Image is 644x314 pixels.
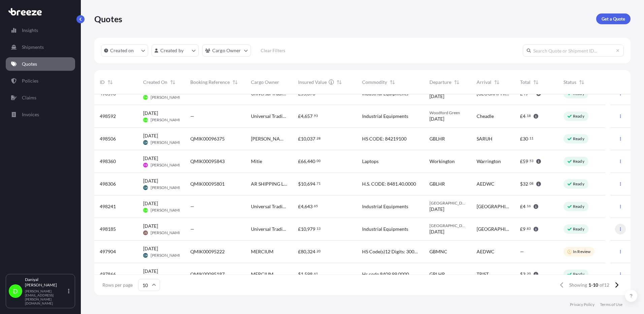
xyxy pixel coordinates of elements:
span: SARUH [477,135,492,142]
span: . [316,137,316,139]
span: [DATE] [143,268,158,275]
span: 4 [301,114,303,119]
span: [PERSON_NAME] [151,95,183,100]
button: cargoOwner Filter options [202,44,251,57]
span: 498506 [100,135,116,142]
p: Invoices [22,111,39,118]
span: £ [298,249,301,254]
span: GBMNC [429,248,447,255]
span: QMIK00095801 [190,181,225,187]
span: 440 [307,159,315,164]
span: Showing [569,282,587,288]
a: Get a Quote [596,13,631,24]
span: 16 [527,205,531,207]
span: 32 [523,182,528,186]
span: [DATE] [143,223,158,229]
span: — [190,203,194,210]
span: QMIK00095843 [190,158,225,165]
span: of 12 [600,282,609,288]
span: 497904 [100,248,116,255]
span: [GEOGRAPHIC_DATA] [477,226,509,232]
span: AEDWC [477,181,494,187]
span: [PERSON_NAME] [151,230,183,235]
span: Hs code 8409.99.0000 [362,271,409,278]
span: 037 [307,136,315,141]
button: Sort [231,78,239,86]
span: £ [520,204,523,209]
span: [PERSON_NAME] [151,208,183,213]
p: Insights [22,27,38,34]
span: DA [144,207,148,214]
button: Sort [578,78,586,86]
span: Woodford Green [429,110,466,116]
span: Commodity [362,79,387,86]
span: 979 [307,227,315,231]
span: Arrival [477,79,491,86]
p: Terms of Use [600,302,622,307]
span: MERCIUM [251,248,273,255]
span: [DATE] [143,200,158,207]
span: Universal Trading Services Ltd [251,203,287,210]
p: [PERSON_NAME][EMAIL_ADDRESS][PERSON_NAME][DOMAIN_NAME] [25,289,67,305]
span: 4 [523,204,525,209]
span: . [526,273,526,275]
a: Quotes [6,57,75,71]
span: 10 [301,182,306,186]
button: Sort [169,78,177,86]
span: 49 [523,91,528,96]
p: Daniyal [PERSON_NAME] [25,277,67,288]
span: 66 [301,159,306,164]
span: OA [144,139,148,146]
span: Booking Reference [190,79,230,86]
span: OA [144,184,148,191]
span: — [190,226,194,232]
span: 657 [304,114,313,119]
span: OA [144,252,148,259]
span: DA [144,94,148,101]
p: Claims [22,94,36,101]
span: 10 [301,136,306,141]
span: 498185 [100,226,116,232]
span: QMIK00095187 [190,271,225,278]
span: 598 [304,272,313,277]
span: £ [298,227,301,231]
span: Cheadle [477,113,494,120]
span: [DATE] [429,93,444,100]
span: $ [298,272,301,277]
span: 00 [317,160,321,162]
span: [DATE] [143,245,158,252]
span: [PERSON_NAME] [151,185,183,190]
a: Shipments [6,40,75,54]
span: GBLHR [429,135,445,142]
button: Clear Filters [254,45,292,56]
span: 694 [307,182,315,186]
span: Warrington [477,158,501,165]
span: 498360 [100,158,116,165]
span: Industrial Equipments [362,113,408,120]
span: AR SHIPPING LLC [251,181,287,187]
span: £ [520,91,523,96]
span: . [526,227,526,230]
span: 28 [317,137,321,139]
p: Cargo Owner [212,47,241,54]
a: Policies [6,74,75,88]
span: MERCIUM [251,271,273,278]
span: , [306,91,307,96]
span: . [316,92,316,94]
span: Rows per page [102,282,133,288]
span: $ [298,182,301,186]
button: Sort [106,78,114,86]
span: 20 [317,250,321,252]
span: GBLHR [429,271,445,278]
span: 13 [317,227,321,230]
button: Sort [388,78,396,86]
span: . [316,160,316,162]
span: 10 [301,227,306,231]
span: 4 [523,114,525,119]
span: £ [520,136,523,141]
span: 3 [523,272,525,277]
span: [DATE] [143,155,158,162]
span: Status [563,79,576,86]
span: D [13,288,18,294]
